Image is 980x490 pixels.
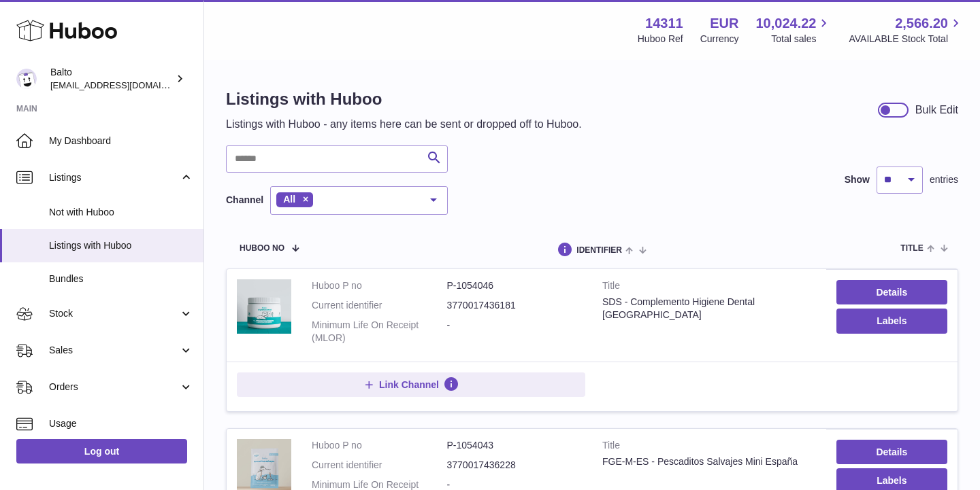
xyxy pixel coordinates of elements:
[16,439,187,463] a: Log out
[237,372,585,397] button: Link Channel
[447,279,583,292] dd: P-1054046
[576,246,622,255] span: identifier
[312,439,447,452] dt: Huboo P no
[447,459,583,472] dd: 3770017436228
[836,309,947,333] button: Labels
[226,194,263,207] label: Channel
[836,280,947,304] a: Details
[49,206,193,219] span: Not with Huboo
[49,344,179,357] span: Sales
[845,173,870,186] label: Show
[49,417,193,430] span: Usage
[312,279,447,292] dt: Huboo P no
[312,319,447,345] dt: Minimum Life On Receipt (MLOR)
[49,135,193,147] span: My Dashboard
[447,319,583,345] dd: -
[771,33,832,46] span: Total sales
[312,459,447,472] dt: Current identifier
[49,273,193,285] span: Bundles
[49,171,179,184] span: Listings
[895,14,948,33] span: 2,566.20
[602,296,816,321] div: SDS - Complemento Higiene Dental [GEOGRAPHIC_DATA]
[849,14,964,46] a: 2,566.20 AVAILABLE Stock Total
[49,239,193,252] span: Listings with Huboo
[602,279,816,296] strong: Title
[915,103,958,118] div: Bulk Edit
[237,279,291,334] img: SDS - Complemento Higiene Dental España
[50,80,200,90] span: [EMAIL_ADDRESS][DOMAIN_NAME]
[755,14,816,33] span: 10,024.22
[447,439,583,452] dd: P-1054043
[602,455,816,468] div: FGE-M-ES - Pescaditos Salvajes Mini España
[50,66,173,92] div: Balto
[836,440,947,464] a: Details
[700,33,739,46] div: Currency
[226,117,582,132] p: Listings with Huboo - any items here can be sent or dropped off to Huboo.
[849,33,964,46] span: AVAILABLE Stock Total
[379,379,439,391] span: Link Channel
[602,439,816,455] strong: Title
[638,33,683,46] div: Huboo Ref
[283,194,295,205] span: All
[930,173,958,186] span: entries
[226,88,582,110] h1: Listings with Huboo
[49,307,179,320] span: Stock
[900,244,923,253] span: title
[49,381,179,393] span: Orders
[710,14,738,33] strong: EUR
[755,14,832,46] a: 10,024.22 Total sales
[312,299,447,312] dt: Current identifier
[447,299,583,312] dd: 3770017436181
[240,244,284,253] span: Huboo no
[645,14,683,33] strong: 14311
[16,69,37,89] img: ops@balto.fr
